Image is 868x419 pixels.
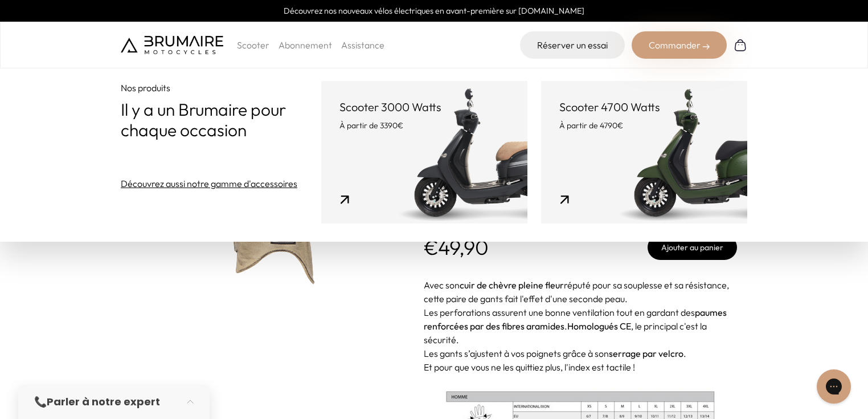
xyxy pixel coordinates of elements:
[734,38,747,52] img: Panier
[567,320,631,332] strong: Homologués CE
[703,43,710,50] img: right-arrow-2.png
[339,120,509,131] p: À partir de 3390€
[559,99,729,115] p: Scooter 4700 Watts
[424,360,737,374] p: Et pour que vous ne les quittiez plus, l'index est tactile !
[811,365,857,408] iframe: Gorgias live chat messenger
[321,81,527,223] a: Scooter 3000 Watts À partir de 3390€
[460,279,564,291] strong: cuir de chèvre pleine fleur
[424,278,737,306] p: Avec son réputé pour sa souplesse et sa résistance, cette paire de gants fait l'effet d'une secon...
[237,38,269,52] p: Scooter
[559,120,729,131] p: À partir de 4790€
[648,235,737,260] button: Ajouter au panier
[609,348,683,359] strong: serrage par velcro
[121,99,321,140] p: Il y a un Brumaire pour chaque occasion
[279,39,332,51] a: Abonnement
[424,236,489,259] p: €49,90
[341,39,384,51] a: Assistance
[632,31,727,59] div: Commander
[121,36,223,54] img: Brumaire Motocycles
[520,31,625,59] a: Réserver un essai
[424,306,737,347] p: Les perforations assurent une bonne ventilation tout en gardant des . , le principal c'est la séc...
[424,347,737,360] p: Les gants s’ajustent à vos poignets grâce à son .
[339,99,509,115] p: Scooter 3000 Watts
[541,81,747,223] a: Scooter 4700 Watts À partir de 4790€
[121,81,321,95] p: Nos produits
[121,177,297,190] a: Découvrez aussi notre gamme d'accessoires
